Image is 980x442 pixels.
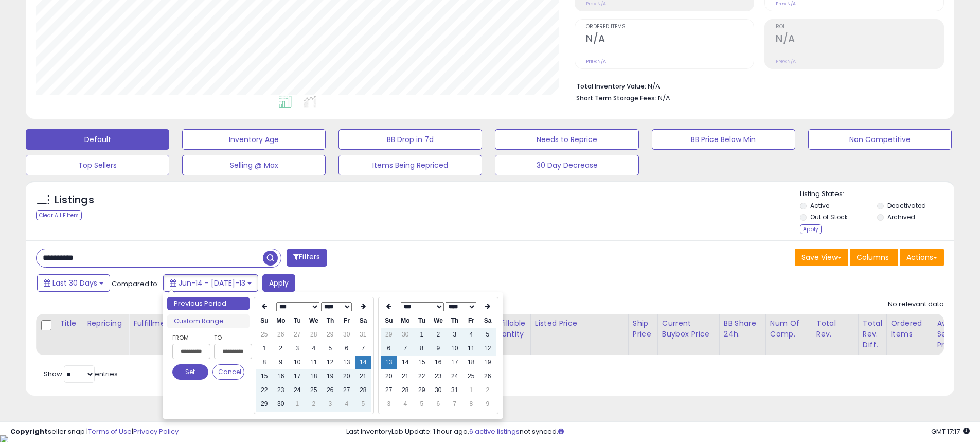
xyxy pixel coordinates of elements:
[447,328,463,342] td: 3
[322,342,338,356] td: 5
[355,342,371,356] td: 7
[586,1,606,7] small: Prev: N/A
[287,249,327,267] button: Filters
[289,342,306,356] td: 3
[163,274,258,292] button: Jun-14 - [DATE]-13
[322,383,338,397] td: 26
[289,369,306,383] td: 17
[289,314,306,328] th: Tu
[55,193,94,207] h5: Listings
[414,369,430,383] td: 22
[430,328,447,342] td: 2
[810,201,829,210] label: Active
[322,356,338,369] td: 12
[931,427,970,436] span: 2025-08-13 17:17 GMT
[273,314,289,328] th: Mo
[662,318,715,340] div: Current Buybox Price
[36,210,82,220] div: Clear All Filters
[586,58,606,64] small: Prev: N/A
[338,369,355,383] td: 20
[52,278,97,288] span: Last 30 Days
[262,274,295,292] button: Apply
[322,369,338,383] td: 19
[179,278,245,288] span: Jun-14 - [DATE]-13
[586,33,754,47] h2: N/A
[850,249,898,266] button: Columns
[776,1,796,7] small: Prev: N/A
[479,356,496,369] td: 19
[447,397,463,411] td: 7
[381,383,397,397] td: 27
[479,369,496,383] td: 26
[322,314,338,328] th: Th
[887,201,926,210] label: Deactivated
[306,314,322,328] th: We
[289,328,306,342] td: 27
[576,94,656,102] b: Short Term Storage Fees:
[306,342,322,356] td: 4
[26,155,169,175] button: Top Sellers
[495,129,638,150] button: Needs to Reprice
[810,213,848,221] label: Out of Stock
[212,364,244,380] button: Cancel
[256,356,273,369] td: 8
[495,155,638,175] button: 30 Day Decrease
[172,364,208,380] button: Set
[322,397,338,411] td: 3
[447,383,463,397] td: 31
[338,356,355,369] td: 13
[658,93,670,103] span: N/A
[306,328,322,342] td: 28
[355,328,371,342] td: 31
[397,397,414,411] td: 4
[397,328,414,342] td: 30
[430,342,447,356] td: 9
[397,314,414,328] th: Mo
[795,249,848,266] button: Save View
[863,318,882,350] div: Total Rev. Diff.
[381,314,397,328] th: Su
[289,356,306,369] td: 10
[576,79,936,92] li: N/A
[463,397,479,411] td: 8
[256,397,273,411] td: 29
[289,397,306,411] td: 1
[381,328,397,342] td: 29
[167,297,250,311] li: Previous Period
[887,213,915,221] label: Archived
[338,328,355,342] td: 30
[586,24,754,30] span: Ordered Items
[447,369,463,383] td: 24
[44,369,118,379] span: Show: entries
[112,279,159,289] span: Compared to:
[633,318,653,340] div: Ship Price
[355,397,371,411] td: 5
[256,328,273,342] td: 25
[479,342,496,356] td: 12
[214,332,244,343] label: To
[306,356,322,369] td: 11
[414,342,430,356] td: 8
[381,356,397,369] td: 13
[273,383,289,397] td: 23
[397,383,414,397] td: 28
[463,356,479,369] td: 18
[273,369,289,383] td: 16
[355,369,371,383] td: 21
[322,328,338,342] td: 29
[816,318,854,340] div: Total Rev.
[338,342,355,356] td: 6
[857,252,889,262] span: Columns
[273,328,289,342] td: 26
[306,397,322,411] td: 2
[430,356,447,369] td: 16
[891,318,929,340] div: Ordered Items
[447,314,463,328] th: Th
[346,427,970,437] div: Last InventoryLab Update: 1 hour ago, not synced.
[776,24,943,30] span: ROI
[338,383,355,397] td: 27
[576,82,646,91] b: Total Inventory Value:
[338,397,355,411] td: 4
[338,314,355,328] th: Fr
[469,427,520,436] a: 6 active listings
